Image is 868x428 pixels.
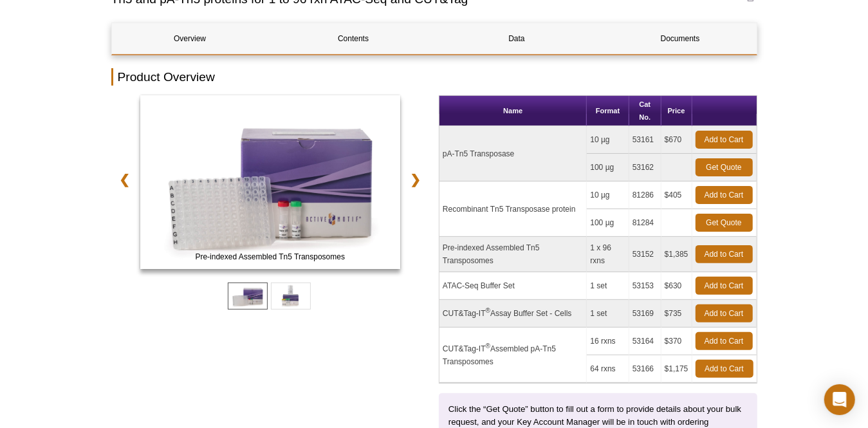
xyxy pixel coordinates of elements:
td: 53152 [629,237,661,272]
td: $1,385 [661,237,692,272]
th: Name [439,96,587,126]
sup: ® [486,342,490,349]
td: 100 µg [587,209,629,237]
td: $1,175 [661,355,692,383]
td: pA-Tn5 Transposase [439,126,587,181]
th: Cat No. [629,96,661,126]
td: $405 [661,181,692,209]
td: CUT&Tag-IT Assay Buffer Set - Cells [439,300,587,328]
sup: ® [486,307,490,314]
td: Pre-indexed Assembled Tn5 Transposomes [439,237,587,272]
td: $670 [661,126,692,154]
a: Add to Cart [696,131,753,149]
td: 53166 [629,355,661,383]
td: 1 set [587,272,629,300]
a: Get Quote [696,158,753,176]
td: ATAC-Seq Buffer Set [439,272,587,300]
a: Overview [112,23,268,54]
a: Add to Cart [696,277,753,295]
a: Documents [602,23,759,54]
td: 81286 [629,181,661,209]
td: 100 µg [587,154,629,181]
a: Contents [275,23,432,54]
td: 53164 [629,328,661,355]
td: $370 [661,328,692,355]
a: Add to Cart [696,245,753,263]
a: ❮ [111,165,139,194]
a: Add to Cart [696,360,753,378]
a: Add to Cart [696,332,753,350]
td: 16 rxns [587,328,629,355]
td: 53153 [629,272,661,300]
td: 1 x 96 rxns [587,237,629,272]
a: Add to Cart [696,186,753,204]
td: 53161 [629,126,661,154]
td: 10 µg [587,126,629,154]
span: Pre-indexed Assembled Tn5 Transposomes [143,250,398,263]
td: 1 set [587,300,629,328]
td: $735 [661,300,692,328]
h2: Product Overview [111,68,757,86]
td: 10 µg [587,181,629,209]
td: 81284 [629,209,661,237]
td: Recombinant Tn5 Transposase protein [439,181,587,237]
a: Add to Cart [696,304,753,322]
th: Format [587,96,629,126]
td: CUT&Tag-IT Assembled pA-Tn5 Transposomes [439,328,587,383]
a: Get Quote [696,214,753,232]
div: Open Intercom Messenger [824,384,855,415]
td: 53162 [629,154,661,181]
a: Data [439,23,595,54]
a: ATAC-Seq Kit [140,95,401,273]
td: $630 [661,272,692,300]
th: Price [661,96,692,126]
a: ❯ [402,165,429,194]
td: 53169 [629,300,661,328]
img: Pre-indexed Assembled Tn5 Transposomes [140,95,401,269]
td: 64 rxns [587,355,629,383]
